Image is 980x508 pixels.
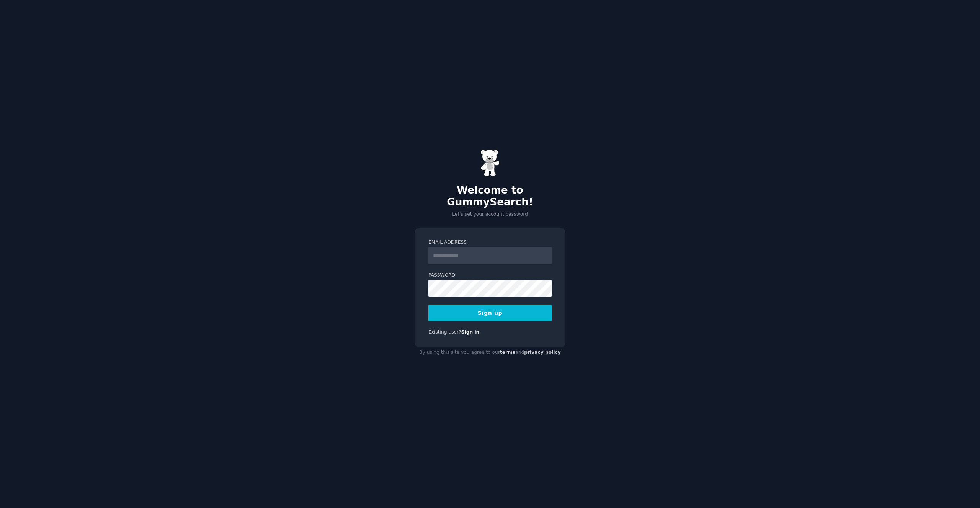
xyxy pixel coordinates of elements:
button: Sign up [428,305,552,321]
img: Gummy Bear [480,150,500,176]
h2: Welcome to GummySearch! [415,184,565,208]
span: Existing user? [428,329,461,335]
p: Let's set your account password [415,211,565,218]
a: privacy policy [524,350,561,355]
a: terms [500,350,515,355]
div: By using this site you agree to our and [415,347,565,359]
a: Sign in [461,329,480,335]
label: Password [428,272,552,279]
label: Email Address [428,239,552,246]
